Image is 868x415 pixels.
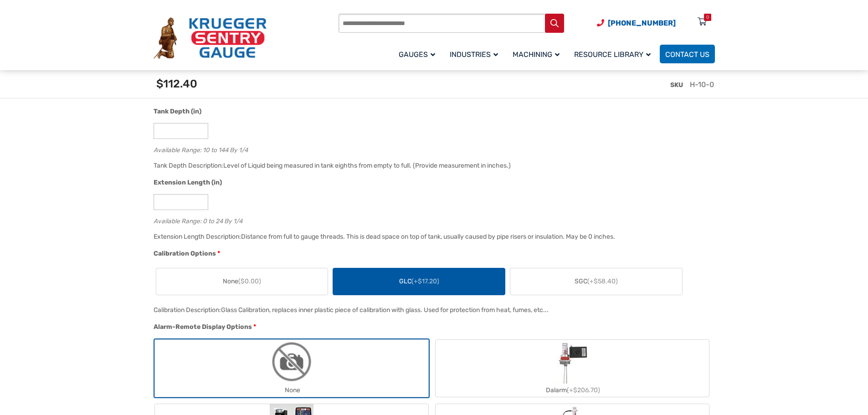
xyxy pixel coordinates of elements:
div: Glass Calibration, replaces inner plastic piece of calibration with glass. Used for protection fr... [221,306,549,314]
a: Gauges [393,43,444,65]
span: SGC [575,277,618,286]
label: None [155,340,428,397]
div: Distance from full to gauge threads. This is dead space on top of tank, usually caused by pipe ri... [241,233,615,241]
abbr: required [217,249,220,258]
abbr: required [253,322,256,332]
div: 0 [706,14,709,21]
div: Available Range: 0 to 24 By 1/4 [154,215,710,224]
a: Machining [507,43,569,65]
span: H-10-0 [690,80,714,89]
span: Extension Length Description: [154,233,241,241]
span: Machining [513,50,560,59]
span: [PHONE_NUMBER] [608,19,676,27]
div: Dalarm [436,384,709,397]
span: SKU [670,81,683,89]
span: GLC [399,277,439,286]
div: None [155,384,428,397]
span: (+$206.70) [567,386,600,394]
span: Alarm-Remote Display Options [154,323,252,331]
span: Industries [450,50,498,59]
span: Gauges [399,50,435,59]
span: (+$17.20) [411,277,439,285]
a: Industries [444,43,507,65]
span: Contact Us [665,50,709,59]
a: Phone Number (920) 434-8860 [597,17,676,29]
a: Contact Us [660,45,715,63]
span: Tank Depth (in) [154,108,201,115]
span: Resource Library [574,50,651,59]
span: ($0.00) [238,277,261,285]
span: Calibration Description: [154,306,221,314]
div: Level of Liquid being measured in tank eighths from empty to full. (Provide measurement in inches.) [223,162,511,169]
span: Tank Depth Description: [154,162,223,169]
img: Krueger Sentry Gauge [154,17,267,59]
span: Calibration Options [154,250,216,257]
span: Extension Length (in) [154,179,222,186]
div: Available Range: 10 to 144 By 1/4 [154,144,710,153]
span: None [223,277,261,286]
a: Resource Library [569,43,660,65]
span: (+$58.40) [587,277,618,285]
label: Dalarm [436,340,709,397]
